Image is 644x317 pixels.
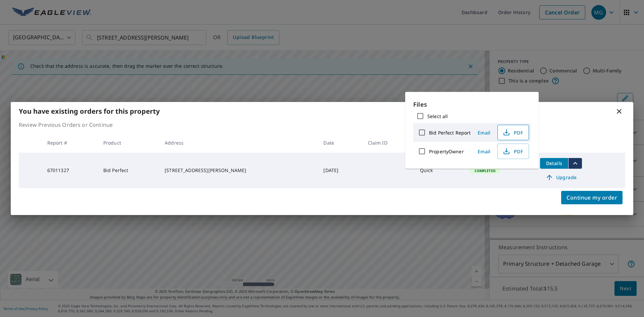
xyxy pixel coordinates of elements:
button: Continue my order [561,191,623,204]
td: Bid Perfect [98,153,159,188]
div: [STREET_ADDRESS][PERSON_NAME] [165,167,313,174]
th: Date [318,133,362,153]
th: Claim ID [363,133,415,153]
button: detailsBtn-67011327 [540,158,568,169]
button: PDF [497,125,529,140]
td: [DATE] [318,153,362,188]
span: PDF [502,128,523,137]
button: filesDropdownBtn-67011327 [568,158,582,169]
b: You have existing orders for this property [19,107,160,116]
span: Continue my order [567,193,617,202]
a: Upgrade [540,172,582,183]
span: Email [476,129,492,136]
th: Report # [42,133,98,153]
th: Product [98,133,159,153]
label: PropertyOwner [429,148,464,155]
td: 67011327 [42,153,98,188]
button: Email [473,146,495,157]
span: Upgrade [544,173,578,181]
p: Review Previous Orders or Continue [19,121,625,129]
th: Address [159,133,318,153]
span: Completed [471,168,499,173]
span: Details [544,160,564,166]
span: PDF [502,147,523,155]
td: Quick [415,153,465,188]
button: PDF [497,144,529,159]
button: Email [473,127,495,138]
p: Files [413,100,531,109]
label: Bid Perfect Report [429,129,471,136]
span: Email [476,148,492,155]
label: Select all [427,113,448,119]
